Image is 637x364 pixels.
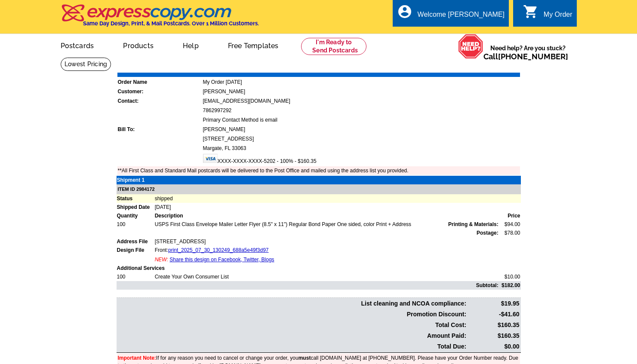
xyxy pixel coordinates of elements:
td: Quantity [117,211,154,220]
td: Front: [154,246,499,254]
td: Status [117,194,154,203]
td: ITEM ID 2984172 [117,184,521,194]
span: Printing & Materials: [448,220,499,228]
td: Shipped Date [117,203,154,211]
td: $94.00 [499,220,521,229]
td: [DATE] [154,203,521,211]
td: Customer: [117,87,202,96]
i: shopping_cart [523,4,539,19]
td: Margate, FL 33063 [203,144,520,153]
strong: Postage: [477,230,499,236]
td: Amount Paid: [117,331,467,341]
a: shopping_cart My Order [523,9,572,20]
td: -$41.60 [468,309,520,319]
td: $19.95 [468,299,520,309]
div: Welcome [PERSON_NAME] [418,11,505,23]
span: Call [483,52,568,61]
img: visa.gif [203,154,218,163]
td: Shipment 1 [117,176,154,184]
td: My Order [DATE] [203,78,520,86]
td: Subtotal: [117,281,499,290]
td: [PERSON_NAME] [203,125,520,134]
span: NEW: [155,257,168,263]
a: Help [169,35,212,55]
td: Price [499,211,521,220]
td: [PERSON_NAME] [203,87,520,96]
td: **All First Class and Standard Mail postcards will be delivered to the Post Office and mailed usi... [117,166,520,175]
td: Contact: [117,97,202,105]
td: XXXX-XXXX-XXXX-5202 - 100% - $160.35 [203,153,520,165]
font: Important Note: [118,355,156,361]
td: Order Name [117,78,202,86]
td: Total Cost: [117,320,467,330]
a: Postcards [47,35,108,55]
a: Same Day Design, Print, & Mail Postcards. Over 1 Million Customers. [61,10,259,27]
a: Products [109,35,167,55]
a: Share this design on Facebook, Twitter, Blogs [169,257,274,263]
b: must [298,355,311,361]
td: $160.35 [468,331,520,341]
td: $78.00 [499,229,521,237]
td: Primary Contact Method is email [203,116,520,124]
td: Additional Services [117,264,521,272]
span: Need help? Are you stuck? [483,44,572,61]
td: [STREET_ADDRESS] [154,237,499,246]
td: [EMAIL_ADDRESS][DOMAIN_NAME] [203,97,520,105]
td: Create Your Own Consumer List [154,272,499,281]
td: Total Due: [117,342,467,352]
td: $160.35 [468,320,520,330]
td: $0.00 [468,342,520,352]
td: shipped [154,194,521,203]
td: Design File [117,246,154,254]
a: Free Templates [214,35,292,55]
td: Description [154,211,499,220]
td: Address File [117,237,154,246]
td: $182.00 [499,281,521,290]
td: [STREET_ADDRESS] [203,135,520,143]
td: 100 [117,220,154,229]
h4: Same Day Design, Print, & Mail Postcards. Over 1 Million Customers. [83,20,259,27]
td: 100 [117,272,154,281]
td: 7862997292 [203,106,520,115]
div: My Order [544,11,572,23]
a: print_2025_07_30_130249_688a5e49f3d97 [168,247,269,253]
i: account_circle [397,4,412,19]
td: Promotion Discount: [117,309,467,319]
td: Bill To: [117,125,202,134]
img: help [458,34,483,59]
td: $10.00 [499,272,521,281]
a: [PHONE_NUMBER] [498,52,568,61]
td: List cleaning and NCOA compliance: [117,299,467,309]
td: USPS First Class Envelope Mailer Letter Flyer (8.5" x 11") Regular Bond Paper One sided, color Pr... [154,220,499,229]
